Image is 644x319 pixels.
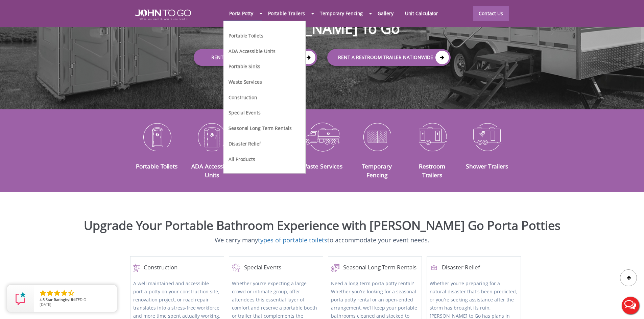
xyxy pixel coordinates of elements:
[466,162,508,170] a: Shower Trailers
[430,264,518,272] h4: Disaster Relief
[300,119,344,154] img: Waste-Services-icon_N.png
[14,292,27,305] img: Review Rating
[399,6,444,21] a: Unit Calculator
[362,162,392,179] a: Temporary Fencing
[232,264,320,272] a: Special Events
[40,297,45,302] span: 4.5
[191,162,233,179] a: ADA Accessible Units
[5,236,639,245] p: We carry many to accommodate your event needs.
[223,6,259,21] a: Porta Potty
[302,162,342,170] a: Waste Services
[46,289,54,297] li: 
[40,302,51,307] span: [DATE]
[228,155,256,162] a: All Products
[410,119,455,154] img: Restroom-Trailers-icon_N.png
[327,49,451,66] a: rent a RESTROOM TRAILER Nationwide
[228,32,264,39] a: Portable Toilets
[314,6,368,21] a: Temporary Fencing
[67,289,75,297] li: 
[228,62,261,70] a: Portable Sinks
[262,6,311,21] a: Portable Trailers
[194,49,317,66] a: Rent a Porta Potty Locally
[228,109,261,116] a: Special Events
[331,264,419,272] a: Seasonal Long Term Rentals
[258,236,327,244] a: types of portable toilets
[228,78,263,85] a: Waste Services
[228,94,258,101] a: Construction
[69,297,88,302] span: UNITED O.
[189,119,234,154] img: ADA-Accessible-Units-icon_N.png
[617,292,644,319] button: Live Chat
[228,124,292,131] a: Seasonal Long Term Rentals
[135,9,191,20] img: JOHN to go
[53,289,61,297] li: 
[355,119,400,154] img: Temporary-Fencing-cion_N.png
[60,289,68,297] li: 
[40,298,112,302] span: by
[419,162,445,179] a: Restroom Trailers
[465,119,510,154] img: Shower-Trailers-icon_N.png
[372,6,399,21] a: Gallery
[5,219,639,232] h2: Upgrade Your Portable Bathroom Experience with [PERSON_NAME] Go Porta Potties
[135,119,180,154] img: Portable-Toilets-icon_N.png
[228,47,276,54] a: ADA Accessible Units
[228,140,262,147] a: Disaster Relief
[133,264,221,272] a: Construction
[473,6,509,21] a: Contact Us
[46,297,65,302] span: Star Rating
[39,289,47,297] li: 
[136,162,177,170] a: Portable Toilets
